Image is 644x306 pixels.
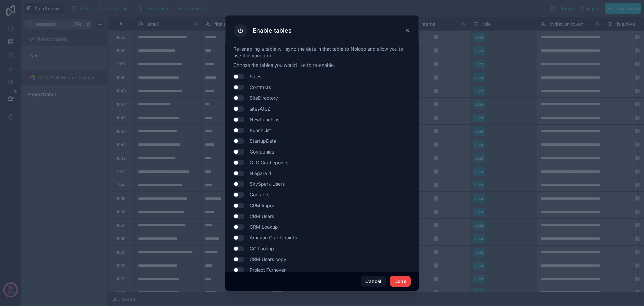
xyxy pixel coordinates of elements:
[250,73,261,80] span: Sales
[250,191,269,198] span: Contacts
[250,213,274,220] span: CRM Users
[250,84,271,91] span: Contracts
[250,267,286,273] span: Project Turnover
[250,159,288,166] span: OLD Cradlepoints
[250,181,285,187] span: SkySpark Users
[250,116,281,123] span: NewPunchList
[250,170,271,177] span: Niagara 4
[250,234,297,241] span: Amazon Cradlepoints
[233,62,411,69] p: Choose the tables you would like to re-enable.
[250,138,276,144] span: StartupData
[250,224,278,230] span: CRM Lookup
[250,105,270,112] span: sitesAtoZ
[250,202,276,209] span: CRM Import
[361,276,386,287] button: Cancel
[390,276,411,287] button: Done
[253,27,292,35] h3: Enable tables
[250,127,271,134] span: PunchList
[250,95,278,101] span: SiteDirectory
[250,148,274,155] span: Companies
[233,46,411,59] p: Re-enabling a table will sync the data in that table to Noloco and allow you to use it in your app
[250,245,274,252] span: GC Lookup
[250,256,286,263] span: CRM Users copy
